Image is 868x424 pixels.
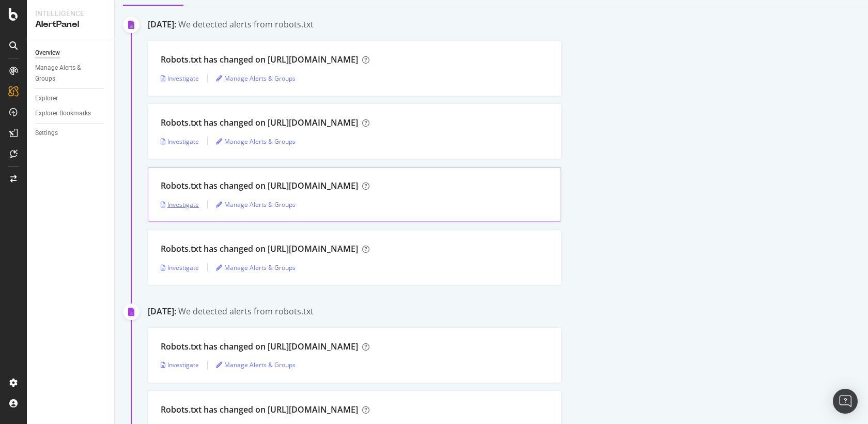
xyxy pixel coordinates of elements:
[216,357,296,373] button: Manage Alerts & Groups
[161,54,358,66] div: Robots.txt has changed on [URL][DOMAIN_NAME]
[216,74,296,83] a: Manage Alerts & Groups
[161,357,199,373] button: Investigate
[161,117,358,129] div: Robots.txt has changed on [URL][DOMAIN_NAME]
[161,200,199,209] a: Investigate
[161,70,199,86] button: Investigate
[161,360,199,369] a: Investigate
[35,48,107,58] a: Overview
[216,259,296,276] button: Manage Alerts & Groups
[161,180,358,192] div: Robots.txt has changed on [URL][DOMAIN_NAME]
[35,128,107,139] a: Settings
[216,70,296,86] button: Manage Alerts & Groups
[216,196,296,213] button: Manage Alerts & Groups
[35,8,106,19] div: Intelligence
[35,48,60,58] div: Overview
[161,74,199,83] a: Investigate
[161,243,358,255] div: Robots.txt has changed on [URL][DOMAIN_NAME]
[35,93,58,104] div: Explorer
[35,108,91,119] div: Explorer Bookmarks
[161,137,199,146] a: Investigate
[161,263,199,272] a: Investigate
[161,259,199,276] button: Investigate
[161,196,199,213] button: Investigate
[148,19,176,31] div: [DATE]:
[216,263,296,272] a: Manage Alerts & Groups
[216,360,296,369] a: Manage Alerts & Groups
[35,19,106,31] div: AlertPanel
[35,93,107,104] a: Explorer
[35,63,107,84] a: Manage Alerts & Groups
[178,306,314,317] div: We detected alerts from robots.txt
[161,404,358,416] div: Robots.txt has changed on [URL][DOMAIN_NAME]
[35,108,107,119] a: Explorer Bookmarks
[833,389,858,414] div: Open Intercom Messenger
[35,128,58,139] div: Settings
[216,133,296,149] button: Manage Alerts & Groups
[148,306,176,317] div: [DATE]:
[216,137,296,146] a: Manage Alerts & Groups
[161,341,358,353] div: Robots.txt has changed on [URL][DOMAIN_NAME]
[178,19,314,31] div: We detected alerts from robots.txt
[35,63,97,84] div: Manage Alerts & Groups
[216,200,296,209] a: Manage Alerts & Groups
[161,133,199,149] button: Investigate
